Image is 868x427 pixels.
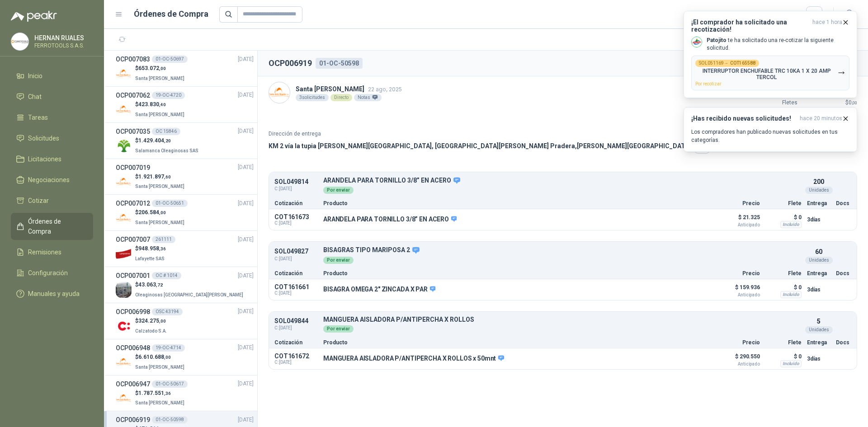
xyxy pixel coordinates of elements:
span: ,72 [156,282,163,287]
span: Santa [PERSON_NAME] [135,76,184,81]
a: Inicio [11,67,93,84]
p: Entrega [807,271,830,276]
img: Company Logo [116,246,132,262]
a: OCP00701201-OC-50651[DATE] Company Logo$206.584,00Santa [PERSON_NAME] [116,198,254,227]
button: SOL051169→COT165588INTERRUPTOR ENCHUFABLE TRC 10KA 1 X 20 AMP TERCOLPor recotizar [691,56,849,90]
p: Docs [836,271,851,276]
p: ARANDELA PARA TORNILLO 3/8” EN ACERO [323,177,802,185]
span: Lafayette SAS [135,256,165,261]
a: Órdenes de Compra [11,213,93,240]
a: Solicitudes [11,130,93,147]
div: Por enviar [323,257,354,264]
a: OCP007035OC 15846[DATE] Company Logo$1.429.404,20Salamanca Oleaginosas SAS [116,127,254,155]
div: Directo [330,94,352,101]
img: Company Logo [116,138,132,154]
p: BISAGRAS TIPO MARIPOSA 2 [323,246,802,254]
img: Company Logo [116,390,132,406]
span: C: [DATE] [274,360,318,365]
span: Anticipado [715,293,760,297]
img: Company Logo [116,354,132,370]
span: Santa [PERSON_NAME] [135,400,184,405]
span: Chat [28,92,42,102]
p: 3 días [807,214,830,225]
h3: OCP006998 [116,307,150,317]
div: Notas [354,94,382,101]
p: $ 0 [765,282,802,293]
p: Docs [836,340,851,345]
a: OCP00708301-OC-50697[DATE] Company Logo$653.072,00Santa [PERSON_NAME] [116,54,254,83]
span: [DATE] [238,55,254,64]
p: $ 0 [765,212,802,223]
h3: OCP006948 [116,343,150,353]
span: Remisiones [28,247,61,257]
p: Cotización [274,340,318,345]
img: Company Logo [116,102,132,117]
a: Tareas [11,109,93,126]
b: COT165588 [730,61,755,66]
span: Santa [PERSON_NAME] [135,220,184,225]
div: Incluido [780,291,802,298]
p: $ 159.936 [715,282,760,297]
p: MANGUERA AISLADORA P/ANTIPERCHA X ROLLOS [323,316,802,323]
span: ,60 [164,174,171,179]
span: ,20 [164,138,171,143]
span: [DATE] [238,272,254,280]
h3: OCP006947 [116,379,150,389]
div: OC # 1014 [152,272,181,279]
div: Unidades [805,257,833,264]
div: 261111 [152,236,175,243]
p: $ 290.550 [715,351,760,366]
p: 3 días [807,284,830,295]
p: Precio [715,340,760,345]
div: Incluido [780,221,802,228]
span: C: [DATE] [274,291,318,296]
span: 1.787.551 [138,390,171,396]
p: HERNAN RUALES [34,35,91,41]
a: Negociaciones [11,171,93,188]
span: 22 ago, 2025 [368,86,402,93]
p: Cotización [274,271,318,276]
p: 3 días [807,353,830,364]
p: Entrega [807,340,830,345]
h3: OCP007001 [116,271,150,281]
p: Precio [715,271,760,276]
span: Manuales y ayuda [28,289,80,299]
span: Santa [PERSON_NAME] [135,365,184,370]
a: OCP007007261111[DATE] Company Logo$948.958,36Lafayette SAS [116,235,254,263]
span: Calzatodo S.A. [135,328,167,333]
img: Company Logo [269,82,290,103]
span: ,36 [159,246,166,251]
b: Patojito [707,37,726,43]
span: Santa [PERSON_NAME] [135,112,184,117]
div: 01-OC-50651 [152,200,188,207]
span: ,00 [159,319,166,324]
p: $ [135,100,186,109]
h3: OCP007083 [116,54,150,64]
span: Inicio [28,71,42,81]
p: KM 2 vía la tupia [PERSON_NAME][GEOGRAPHIC_DATA], [GEOGRAPHIC_DATA][PERSON_NAME] Pradera , [PERSO... [269,141,691,151]
span: Órdenes de Compra [28,216,85,236]
span: Tareas [28,113,48,122]
span: Por recotizar [695,81,722,86]
span: [DATE] [238,380,254,388]
span: Anticipado [715,362,760,366]
span: [DATE] [238,91,254,99]
p: $ [135,317,169,325]
p: Los compradores han publicado nuevas solicitudes en tus categorías. [691,128,849,144]
p: Precio [715,201,760,206]
p: $ [135,244,166,253]
p: $ [135,281,245,289]
span: [DATE] [238,235,254,244]
p: $ [135,173,186,181]
h3: ¡Has recibido nuevas solicitudes! [691,115,796,122]
div: 01-OC-50598 [152,416,188,423]
p: Producto [323,271,709,276]
span: ,00 [159,210,166,215]
div: Incluido [780,360,802,367]
span: [DATE] [238,163,254,172]
span: ,00 [159,66,166,71]
div: SOL051169 → [695,60,759,67]
a: OCP007019[DATE] Company Logo$1.921.897,60Santa [PERSON_NAME] [116,163,254,191]
span: [DATE] [238,127,254,136]
span: 948.958 [138,245,166,252]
